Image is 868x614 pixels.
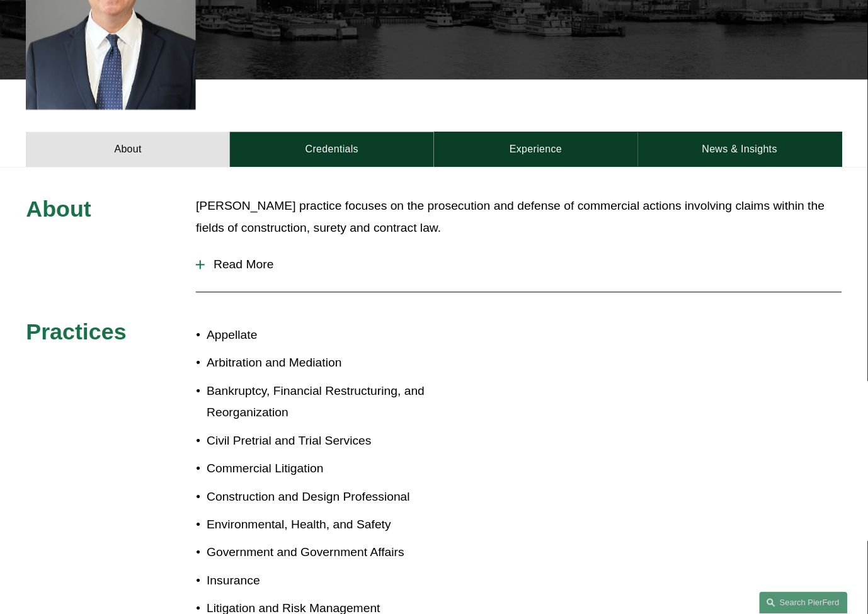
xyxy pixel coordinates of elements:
[207,353,434,375] p: Arbitration and Mediation
[26,320,126,345] span: Practices
[207,381,434,425] p: Bankruptcy, Financial Restructuring, and Reorganization
[26,132,230,168] a: About
[434,132,638,168] a: Experience
[207,325,434,347] p: Appellate
[207,487,434,509] p: Construction and Design Professional
[26,197,91,222] span: About
[196,249,842,281] button: Read More
[207,458,434,480] p: Commercial Litigation
[230,132,434,168] a: Credentials
[196,196,842,240] p: [PERSON_NAME] practice focuses on the prosecution and defense of commercial actions involving cla...
[207,515,434,537] p: Environmental, Health, and Safety
[638,132,842,168] a: News & Insights
[760,592,848,614] a: Search this site
[207,431,434,453] p: Civil Pretrial and Trial Services
[207,571,434,593] p: Insurance
[207,542,434,564] p: Government and Government Affairs
[205,258,842,272] span: Read More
